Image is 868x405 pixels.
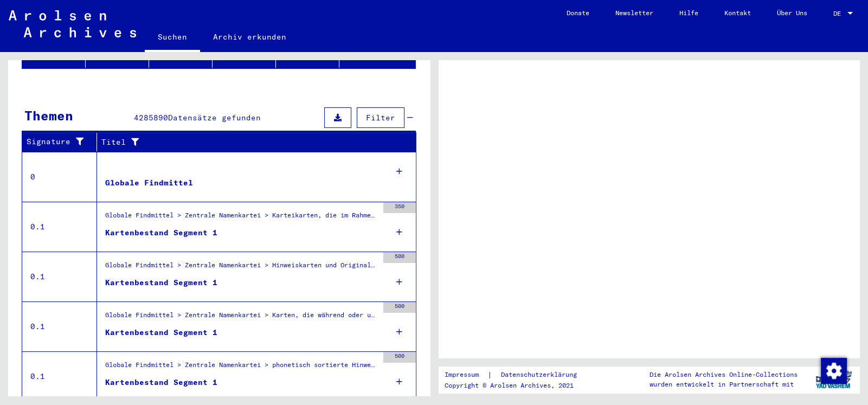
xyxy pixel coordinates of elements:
div: 500 [383,302,416,313]
div: Signature [27,136,88,147]
a: Suchen [145,24,200,52]
td: 0.1 [22,252,97,301]
div: Titel [101,137,395,148]
p: wurden entwickelt in Partnerschaft mit [650,380,798,389]
img: Arolsen_neg.svg [9,10,136,37]
a: Datenschutzerklärung [492,369,590,381]
p: Die Arolsen Archives Online-Collections [650,370,798,380]
a: Archiv erkunden [200,24,299,50]
div: Kartenbestand Segment 1 [105,377,217,388]
div: 350 [383,202,416,213]
td: 0.1 [22,202,97,252]
div: Globale Findmittel > Zentrale Namenkartei > Karten, die während oder unmittelbar vor der sequenti... [105,310,378,325]
div: Kartenbestand Segment 1 [105,227,217,239]
div: Globale Findmittel > Zentrale Namenkartei > phonetisch sortierte Hinweiskarten, die für die Digit... [105,360,378,375]
td: 0.1 [22,301,97,351]
div: | [445,369,590,381]
button: Filter [357,107,404,128]
div: Kartenbestand Segment 1 [105,327,217,338]
img: yv_logo.png [813,366,854,393]
a: Impressum [445,369,487,381]
p: Copyright © Arolsen Archives, 2021 [445,381,590,390]
div: Globale Findmittel [105,177,193,189]
td: 0.1 [22,351,97,401]
span: 4285890 [134,113,168,123]
div: Titel [101,133,406,151]
div: 500 [383,252,416,263]
span: DE [833,10,845,17]
div: Globale Findmittel > Zentrale Namenkartei > Karteikarten, die im Rahmen der sequentiellen Massend... [105,210,378,226]
div: Zustimmung ändern [820,357,846,383]
div: Themen [24,106,73,125]
div: Signature [27,133,99,151]
div: 500 [383,352,416,363]
td: 0 [22,152,97,202]
div: Kartenbestand Segment 1 [105,277,217,288]
img: Zustimmung ändern [821,358,847,384]
span: Filter [366,113,395,123]
div: Globale Findmittel > Zentrale Namenkartei > Hinweiskarten und Originale, die in T/D-Fällen aufgef... [105,260,378,275]
span: Datensätze gefunden [168,113,261,123]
